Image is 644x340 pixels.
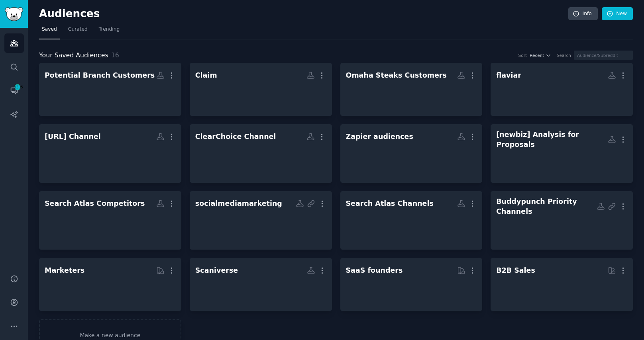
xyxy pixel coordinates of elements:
[96,23,122,39] a: Trending
[340,191,483,250] a: Search Atlas Channels
[496,266,535,276] div: B2B Sales
[346,70,447,80] div: Omaha Steaks Customers
[39,191,181,250] a: Search Atlas Competitors
[195,70,217,80] div: Claim
[491,258,633,311] a: B2B Sales
[5,7,23,21] img: GummySearch logo
[340,63,483,116] a: Omaha Steaks Customers
[568,7,598,21] a: Info
[45,70,155,80] div: Potential Branch Customers
[39,8,568,20] h2: Audiences
[496,197,597,216] div: Buddypunch Priority Channels
[99,26,120,33] span: Trending
[530,53,551,58] button: Recent
[557,53,571,58] div: Search
[190,63,332,116] a: Claim
[45,199,145,209] div: Search Atlas Competitors
[491,63,633,116] a: flaviar
[496,130,608,149] div: [newbiz] Analysis for Proposals
[346,132,413,142] div: Zapier audiences
[195,132,276,142] div: ClearChoice Channel
[39,51,108,61] span: Your Saved Audiences
[45,266,84,276] div: Marketers
[190,124,332,183] a: ClearChoice Channel
[530,53,544,58] span: Recent
[195,266,238,276] div: Scaniverse
[346,199,434,209] div: Search Atlas Channels
[39,23,60,39] a: Saved
[190,191,332,250] a: socialmediamarketing
[42,26,57,33] span: Saved
[39,63,181,116] a: Potential Branch Customers
[491,191,633,250] a: Buddypunch Priority Channels
[346,266,403,276] div: SaaS founders
[14,84,21,90] span: 1305
[111,51,119,59] span: 16
[39,124,181,183] a: [URL] Channel
[195,199,282,209] div: socialmediamarketing
[190,258,332,311] a: Scaniverse
[491,124,633,183] a: [newbiz] Analysis for Proposals
[65,23,90,39] a: Curated
[602,7,633,21] a: New
[4,81,24,100] a: 1305
[340,258,483,311] a: SaaS founders
[518,53,527,58] div: Sort
[68,26,88,33] span: Curated
[39,258,181,311] a: Marketers
[340,124,483,183] a: Zapier audiences
[574,51,633,60] input: Audience/Subreddit
[45,132,101,142] div: [URL] Channel
[496,70,521,80] div: flaviar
